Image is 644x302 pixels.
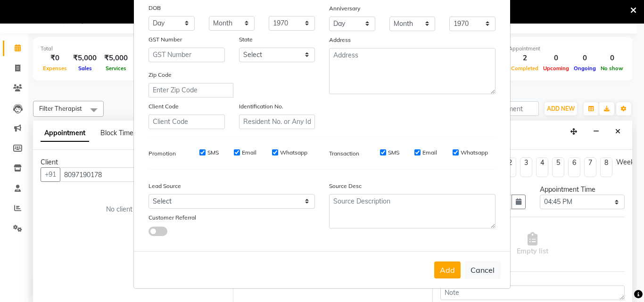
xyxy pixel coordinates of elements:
label: Whatsapp [280,148,307,157]
label: Anniversary [329,4,360,13]
label: Lead Source [149,182,181,190]
label: Transaction [329,149,359,158]
label: GST Number [149,35,182,44]
label: Email [422,148,437,157]
label: Promotion [149,149,176,158]
label: SMS [388,148,399,157]
label: Client Code [149,102,179,111]
label: Customer Referral [149,213,196,222]
label: Address [329,36,351,44]
input: Client Code [149,114,225,129]
label: Identification No. [239,102,283,111]
input: Enter Zip Code [149,83,233,98]
button: Add [434,261,461,278]
label: Source Desc [329,182,362,190]
label: DOB [149,4,161,12]
label: Zip Code [149,71,172,79]
label: Email [242,148,256,157]
input: GST Number [149,48,225,62]
label: State [239,35,253,44]
label: Whatsapp [461,148,488,157]
button: Cancel [464,261,501,279]
input: Resident No. or Any Id [239,114,315,129]
label: SMS [207,148,219,157]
